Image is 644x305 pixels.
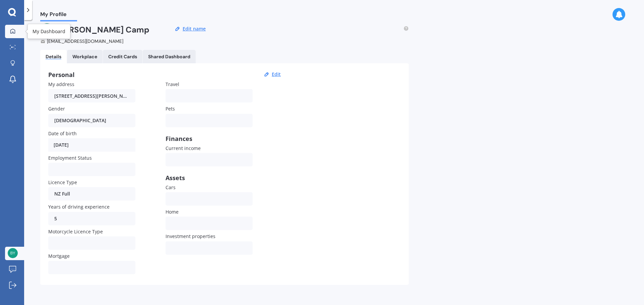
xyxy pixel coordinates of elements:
span: Current income [166,145,201,151]
div: [DATE] [48,138,135,152]
a: Details [40,50,67,63]
div: Finances [166,135,253,142]
span: Pets [166,106,175,112]
span: Employment Status [48,155,92,161]
span: Licence Type [48,179,77,185]
div: Details [46,54,61,60]
span: My address [48,81,74,87]
button: Edit [270,71,283,77]
span: Gender [48,106,65,112]
button: Edit name [181,26,208,32]
a: Credit Cards [103,50,142,63]
a: Shared Dashboard [143,50,196,63]
div: [EMAIL_ADDRESS][DOMAIN_NAME] [40,38,161,45]
span: Investment properties [166,233,215,240]
span: My Profile [40,11,77,20]
a: Workplace [67,50,103,63]
span: Mortgage [48,253,70,259]
div: Credit Cards [108,54,137,60]
img: 4af1fe4b98ed8e37a39a318adcfac223 [40,23,54,36]
img: 4af1fe4b98ed8e37a39a318adcfac223 [8,248,18,258]
div: Shared Dashboard [148,54,190,60]
div: My Dashboard [33,28,65,35]
span: Cars [166,184,176,190]
div: Personal [48,71,283,78]
span: Travel [166,81,179,87]
span: Home [166,209,179,215]
div: Workplace [72,54,97,60]
span: Years of driving experience [48,204,110,210]
span: Date of birth [48,130,77,137]
span: Motorcycle Licence Type [48,228,103,235]
div: Assets [166,174,253,181]
h2: [PERSON_NAME] Camp [56,23,149,36]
